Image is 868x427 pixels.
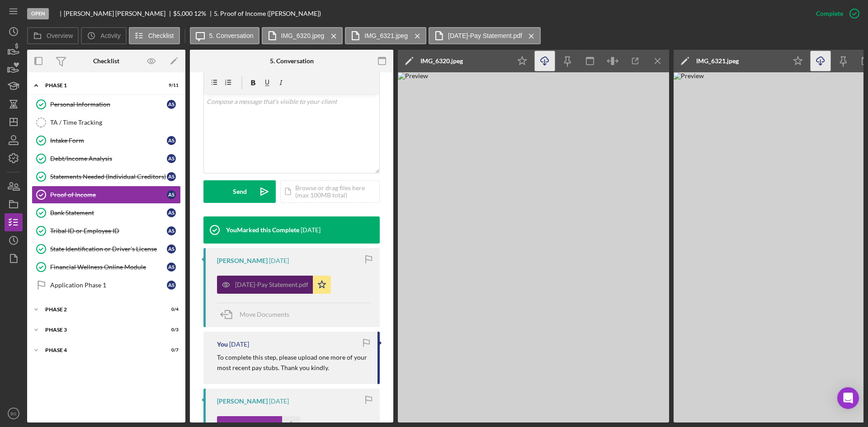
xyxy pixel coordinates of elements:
[50,155,167,162] div: Debt/Income Analysis
[50,101,167,108] div: Personal Information
[203,180,276,203] button: Send
[167,263,176,272] div: A S
[209,32,254,39] label: 5. Conversation
[32,95,181,113] a: Personal InformationAS
[32,204,181,222] a: Bank StatementAS
[148,32,174,39] label: Checklist
[45,347,156,353] div: Phase 4
[269,257,289,264] time: 2025-09-30 13:44
[837,387,859,409] div: Open Intercom Messenger
[27,27,79,44] button: Overview
[45,83,156,88] div: Phase 1
[32,258,181,276] a: Financial Wellness Online ModuleAS
[448,32,522,39] label: [DATE]-Pay Statement.pdf
[32,131,181,150] a: Intake FormAS
[167,100,176,109] div: A S
[50,119,180,126] div: TA / Time Tracking
[167,190,176,199] div: A S
[50,209,167,216] div: Bank Statement
[50,191,167,198] div: Proof of Income
[807,5,863,23] button: Complete
[217,398,268,405] div: [PERSON_NAME]
[269,398,289,405] time: 2025-09-29 21:10
[167,208,176,217] div: A S
[229,341,249,348] time: 2025-09-30 13:40
[167,244,176,253] div: A S
[301,226,321,234] time: 2025-09-30 13:46
[162,83,179,88] div: 9 / 11
[240,310,289,318] span: Move Documents
[190,27,259,44] button: 5. Conversation
[47,32,73,39] label: Overview
[5,404,23,422] button: BS
[270,57,314,65] div: 5. Conversation
[50,245,167,253] div: State Identification or Driver's License
[194,10,206,17] div: 12 %
[167,172,176,181] div: A S
[262,27,343,44] button: IMG_6320.jpeg
[11,411,17,416] text: BS
[162,347,179,353] div: 0 / 7
[50,173,167,180] div: Statements Needed (Individual Creditors)
[696,57,739,65] div: IMG_6321.jpeg
[27,8,49,19] div: Open
[45,327,156,333] div: Phase 3
[217,257,268,264] div: [PERSON_NAME]
[217,303,298,326] button: Move Documents
[32,222,181,240] a: Tribal ID or Employee IDAS
[93,57,119,65] div: Checklist
[50,282,167,289] div: Application Phase 1
[167,154,176,163] div: A S
[281,32,325,39] label: IMG_6320.jpeg
[420,57,463,65] div: IMG_6320.jpeg
[50,227,167,235] div: Tribal ID or Employee ID
[217,276,331,294] button: [DATE]-Pay Statement.pdf
[233,180,247,203] div: Send
[64,10,173,17] div: [PERSON_NAME] [PERSON_NAME]
[345,27,426,44] button: IMG_6321.jpeg
[167,226,176,235] div: A S
[173,9,193,17] span: $5,000
[226,226,299,234] div: You Marked this Complete
[429,27,541,44] button: [DATE]-Pay Statement.pdf
[167,136,176,145] div: A S
[162,307,179,312] div: 0 / 4
[50,263,167,271] div: Financial Wellness Online Module
[32,186,181,204] a: Proof of IncomeAS
[167,281,176,290] div: A S
[32,113,181,131] a: TA / Time Tracking
[129,27,180,44] button: Checklist
[100,32,120,39] label: Activity
[235,281,308,288] div: [DATE]-Pay Statement.pdf
[32,240,181,258] a: State Identification or Driver's LicenseAS
[50,137,167,144] div: Intake Form
[45,307,156,312] div: Phase 2
[162,327,179,333] div: 0 / 3
[398,72,669,422] img: Preview
[217,352,368,373] p: To complete this step, please upload one more of your most recent pay stubs. Thank you kindly.
[32,168,181,186] a: Statements Needed (Individual Creditors)AS
[32,150,181,168] a: Debt/Income AnalysisAS
[81,27,126,44] button: Activity
[32,276,181,294] a: Application Phase 1AS
[217,341,228,348] div: You
[816,5,843,23] div: Complete
[214,10,321,17] div: 5. Proof of Income ([PERSON_NAME])
[364,32,408,39] label: IMG_6321.jpeg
